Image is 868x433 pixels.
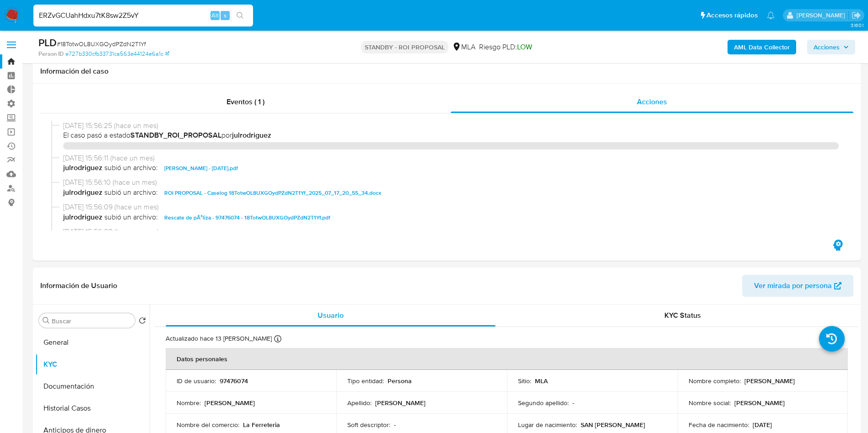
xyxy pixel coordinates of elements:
[166,334,272,343] p: Actualizado hace 13 [PERSON_NAME]
[361,41,448,53] p: STANDBY - ROI PROPOSAL
[388,377,412,385] p: Persona
[852,11,861,20] a: Salir
[65,50,169,58] a: e727b330cfb33731ca563e44124e6a1c
[742,275,853,297] button: Ver mirada por persona
[807,40,855,54] button: Acciones
[40,281,117,290] h1: Información de Usuario
[797,11,848,20] p: gustavo.deseta@mercadolibre.com
[535,377,548,385] p: MLA
[518,399,569,407] p: Segundo apellido :
[734,399,785,407] p: [PERSON_NAME]
[220,377,248,385] p: 97476074
[33,10,253,21] input: Buscar usuario o caso...
[814,40,840,54] span: Acciones
[347,399,372,407] p: Apellido :
[139,317,146,327] button: Volver al orden por defecto
[518,377,531,385] p: Sitio :
[753,421,772,429] p: [DATE]
[767,11,775,19] a: Notificaciones
[35,331,150,353] button: General
[517,42,532,52] span: LOW
[177,377,216,385] p: ID de usuario :
[166,348,848,370] th: Datos personales
[754,275,832,297] span: Ver mirada por persona
[637,96,667,107] span: Acciones
[689,377,741,385] p: Nombre completo :
[52,317,131,325] input: Buscar
[38,35,57,50] b: PLD
[205,399,255,407] p: [PERSON_NAME]
[689,399,731,407] p: Nombre social :
[224,11,226,20] span: s
[177,421,239,429] p: Nombre del comercio :
[57,39,146,48] span: # 18TotwOL8UXGOydPZdN2T1Yf
[177,399,201,407] p: Nombre :
[38,50,64,58] b: Person ID
[211,11,219,20] span: Alt
[664,310,701,321] span: KYC Status
[243,421,280,429] p: La Ferreteria
[452,42,475,52] div: MLA
[318,310,344,321] span: Usuario
[728,40,796,54] button: AML Data Collector
[375,399,426,407] p: [PERSON_NAME]
[518,421,577,429] p: Lugar de nacimiento :
[347,421,390,429] p: Soft descriptor :
[35,375,150,397] button: Documentación
[706,11,758,20] span: Accesos rápidos
[231,9,249,22] button: search-icon
[734,40,790,54] b: AML Data Collector
[581,421,645,429] p: SAN [PERSON_NAME]
[347,377,384,385] p: Tipo entidad :
[744,377,795,385] p: [PERSON_NAME]
[40,67,853,76] h1: Información del caso
[35,353,150,375] button: KYC
[394,421,396,429] p: -
[226,96,264,107] span: Eventos ( 1 )
[479,42,532,52] span: Riesgo PLD:
[689,421,749,429] p: Fecha de nacimiento :
[43,317,50,324] button: Buscar
[35,397,150,419] button: Historial Casos
[572,399,574,407] p: -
